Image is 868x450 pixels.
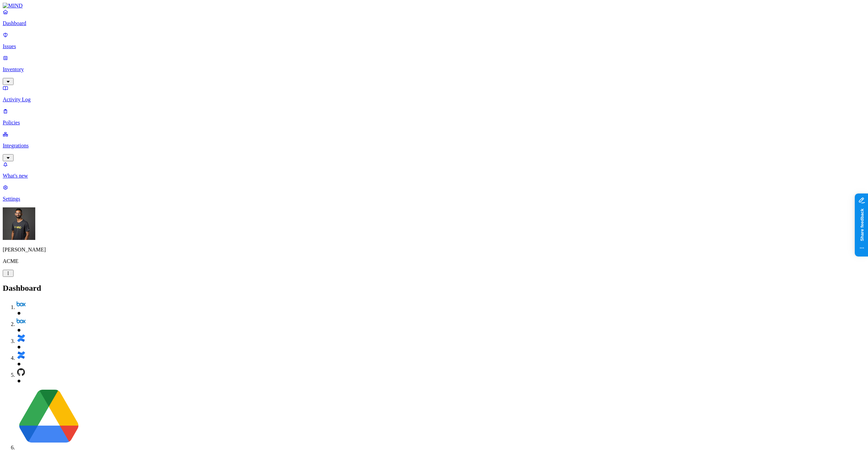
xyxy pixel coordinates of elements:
[3,3,865,9] a: MIND
[3,20,865,26] p: Dashboard
[3,247,865,253] p: [PERSON_NAME]
[3,131,865,160] a: Integrations
[3,9,865,26] a: Dashboard
[3,196,865,202] p: Settings
[3,161,865,179] a: What's new
[3,3,23,9] img: MIND
[16,367,26,377] img: svg%3e
[3,173,865,179] p: What's new
[3,207,35,240] img: Amit Cohen
[16,384,81,449] img: svg%3e
[16,333,26,343] img: svg%3e
[3,258,865,264] p: ACME
[3,55,865,84] a: Inventory
[16,300,26,309] img: svg%3e
[16,350,26,360] img: svg%3e
[3,97,865,103] p: Activity Log
[3,32,865,49] a: Issues
[3,184,865,202] a: Settings
[3,85,865,103] a: Activity Log
[3,143,865,149] p: Integrations
[3,120,865,126] p: Policies
[3,43,865,49] p: Issues
[3,66,865,73] p: Inventory
[16,316,26,326] img: svg%3e
[3,108,865,126] a: Policies
[3,284,865,293] h2: Dashboard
